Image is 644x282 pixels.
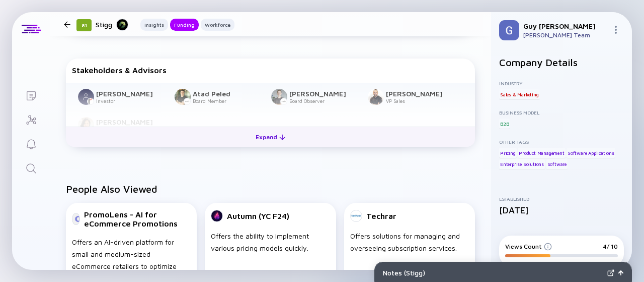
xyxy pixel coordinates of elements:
div: Software [546,159,568,170]
div: Funding [170,20,199,30]
a: Search [12,155,50,180]
div: Guy [PERSON_NAME] [523,22,608,30]
div: Notes ( Stigg ) [383,268,603,277]
div: Other Tags [499,139,624,145]
button: Expand [66,127,475,147]
div: Stakeholders & Advisors [72,66,469,75]
div: Industry [499,80,624,86]
div: B2B [499,119,510,129]
div: Workforce [201,20,234,30]
div: Offers the ability to implement various pricing models quickly. [211,230,330,278]
img: Guy Profile Picture [499,20,519,40]
button: Insights [140,19,168,31]
div: [DATE] [499,205,624,215]
div: Established [499,196,624,202]
div: Autumn (YC F24) [227,211,289,220]
div: Sales & Marketing [499,89,540,99]
div: Product Management [518,148,565,158]
button: Workforce [201,19,234,31]
a: Reminders [12,131,50,155]
div: Insights [140,20,168,30]
div: Expand [250,129,291,145]
div: Software Applications [567,148,615,158]
div: 4/ 10 [603,243,618,250]
img: Expand Notes [607,269,614,276]
div: PromoLens - AI for eCommerce Promotions [84,210,191,228]
button: Funding [170,19,199,31]
a: Investor Map [12,107,50,131]
div: [PERSON_NAME] Team [523,31,608,39]
img: Open Notes [618,270,623,275]
a: Lists [12,83,50,107]
div: Pricing [499,148,517,158]
div: Views Count [505,243,552,250]
div: Techrar [366,211,396,220]
div: Offers solutions for managing and overseeing subscription services. [350,230,469,278]
div: 81 [76,19,92,31]
div: Founders [499,232,624,238]
img: Menu [612,26,620,34]
h2: Company Details [499,57,624,68]
div: Enterprise Solutions [499,159,545,170]
h2: People Also Viewed [66,183,475,195]
div: Business Model [499,109,624,116]
div: Stigg [96,18,128,31]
